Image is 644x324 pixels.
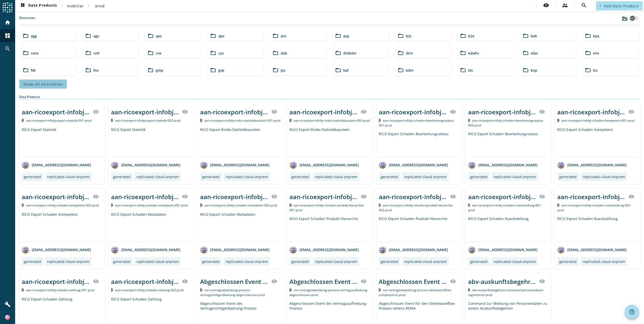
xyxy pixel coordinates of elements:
[111,108,179,116] div: aan-ricoexport-infobj-export-statistik-002-_stage_
[31,68,36,73] span: fdt
[19,16,35,25] label: Directories
[379,108,447,116] div: aan-ricoexport-infobj-schaden-bearbeitungsstatus-001-_stage_
[539,109,545,115] mat-icon: visibility
[19,95,640,99] div: Data Products
[557,203,559,207] img: Kafka Topic: aan-ricoexport-infobj-schaden-rueckstellung-002-prod
[531,51,538,56] span: elan
[271,278,277,284] mat-icon: visibility
[291,174,309,179] div: generated
[557,119,559,122] img: Kafka Topic: aan-ricoexport-infobj-schaden-kompetenz-001-prod
[379,288,381,292] img: Kafka Topic: vvn-vertragsabwicklung-process-deleteworkflow-completed-v2-prod
[289,246,297,253] img: avatar
[289,203,292,207] img: Kafka Topic: aan-ricoexport-infobj-schaden-produkt-hierarchie-001-prod
[182,278,188,284] mat-icon: visibility
[585,67,591,73] mat-icon: folder_open
[468,216,548,242] div: RICO Export Schaden Rueckstellung
[539,194,545,200] mat-icon: visibility
[95,4,105,8] span: prod
[210,67,216,73] mat-icon: folder_open
[67,4,84,8] span: mobiliar
[557,161,627,169] div: [EMAIL_ADDRESS][DOMAIN_NAME]
[593,68,598,73] span: lcs
[5,301,11,307] mat-icon: build
[200,119,202,122] img: Kafka Topic: aan-ricoexport-infobj-risiko-statistikbaustein-001-prod
[523,50,529,56] mat-icon: folder_open
[468,161,538,169] div: [EMAIL_ADDRESS][DOMAIN_NAME]
[156,51,161,56] span: cva
[85,33,91,39] mat-icon: folder_open
[111,161,119,169] img: avatar
[361,194,367,200] mat-icon: visibility
[23,50,29,56] mat-icon: folder_open
[20,3,57,9] span: Data Products
[200,246,270,253] div: [EMAIL_ADDRESS][DOMAIN_NAME]
[379,246,386,253] img: avatar
[86,3,92,9] mat-icon: chevron_right
[111,277,179,286] div: aan-ricoexport-infobj-schaden-zahlung-002-_stage_
[22,203,24,207] img: Kafka Topic: aan-ricoexport-infobj-schaden-kompetenz-002-prod
[22,246,29,253] img: avatar
[111,246,180,253] div: [EMAIL_ADDRESS][DOMAIN_NAME]
[468,161,476,169] img: avatar
[468,108,536,116] div: aan-ricoexport-infobj-schaden-bearbeitungsstatus-002-_stage_
[5,33,11,39] mat-icon: dashboard
[200,288,265,297] span: Kafka Topic: vvn-vertragsabwicklung-process-vertragnichtigerklaerung-abgeschlossen-prod
[406,68,413,73] span: kdm
[273,33,279,39] mat-icon: folder_open
[200,203,202,207] img: Kafka Topic: aan-ricoexport-infobj-schaden-metadaten-002-prod
[47,174,90,179] div: replicated-cloud-onprem
[468,51,479,56] span: edwhc
[200,127,280,157] div: RICO Export Risiko Statistikbaustein
[22,212,102,242] div: RICO Export Schaden Kompetenz
[343,51,356,56] span: dmkdm
[599,4,602,7] mat-icon: add
[47,259,90,264] div: replicated-cloud-onprem
[137,174,179,179] div: replicated-cloud-onprem
[379,161,448,169] div: [EMAIL_ADDRESS][DOMAIN_NAME]
[281,34,286,38] span: aro
[343,34,349,38] span: azp
[294,118,370,123] span: Kafka Topic: aan-ricoexport-infobj-risiko-statistikbaustein-002-prod
[111,119,113,122] img: Kafka Topic: aan-ricoexport-infobj-export-statistik-002-prod
[200,193,268,201] div: aan-ricoexport-infobj-schaden-metadaten-002-_stage_
[460,67,466,73] mat-icon: folder_open
[156,68,163,73] span: gmp
[289,203,364,212] span: Kafka Topic: aan-ricoexport-infobj-schaden-produkt-hierarchie-001-prod
[335,67,341,73] mat-icon: folder_open
[271,194,277,200] mat-icon: visibility
[335,50,341,56] mat-icon: folder_open
[137,259,179,264] div: replicated-cloud-onprem
[468,68,473,73] span: kis
[31,51,39,56] span: cens
[5,315,10,320] img: a1f413f185f42e5fbc95133e9187bf66
[523,67,529,73] mat-icon: folder_open
[361,278,367,284] mat-icon: visibility
[202,174,220,179] div: generated
[379,277,447,286] div: Abgeschlossen Event für den Deleteworkflow Prozess seitens REMA
[22,246,91,253] div: [EMAIL_ADDRESS][DOMAIN_NAME]
[20,3,26,9] mat-icon: dashboard
[289,216,370,242] div: RICO Export Schaden Produkt Hierarchie
[22,127,102,157] div: RICO Export Statistik
[26,118,91,123] span: Kafka Topic: aan-ricoexport-infobj-export-statistik-001-prod
[148,50,154,56] mat-icon: folder_open
[111,288,113,292] img: Kafka Topic: aan-ricoexport-infobj-schaden-zahlung-002-prod
[218,34,224,38] span: apv
[468,131,548,157] div: RICO Export Schaden Bearbeitungsstatus
[113,259,130,264] div: generated
[379,119,381,122] img: Kafka Topic: aan-ricoexport-infobj-schaden-bearbeitungsstatus-001-prod
[557,246,627,253] div: [EMAIL_ADDRESS][DOMAIN_NAME]
[111,161,180,169] div: [EMAIL_ADDRESS][DOMAIN_NAME]
[210,33,216,39] mat-icon: folder_open
[468,203,542,212] span: Kafka Topic: aan-ricoexport-infobj-schaden-rueckstellung-001-prod
[468,246,538,253] div: [EMAIL_ADDRESS][DOMAIN_NAME]
[115,203,188,207] span: Kafka Topic: aan-ricoexport-infobj-schaden-metadaten-001-prod
[379,216,459,242] div: RICO Export Schaden Produkt Hierarchie
[379,193,447,201] div: aan-ricoexport-infobj-schaden-produkt-hierarchie-002-_stage_
[450,194,456,200] mat-icon: visibility
[494,174,536,179] div: replicated-cloud-onprem
[381,259,398,264] div: generated
[381,174,398,179] div: generated
[470,259,488,264] div: generated
[379,246,448,253] div: [EMAIL_ADDRESS][DOMAIN_NAME]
